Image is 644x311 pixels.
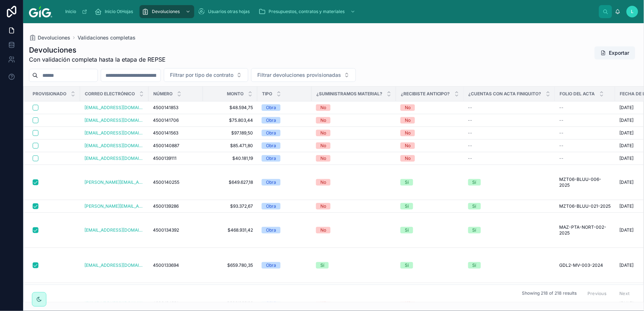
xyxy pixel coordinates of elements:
div: No [320,117,326,124]
span: 4500133694 [153,262,179,268]
div: Sí [405,227,409,233]
div: Obra [266,142,276,149]
div: No [320,104,326,111]
span: -- [560,117,564,123]
a: Inicio [62,5,91,18]
button: Select Button [251,68,356,82]
span: ¿Recibiste anticipo? [401,91,450,97]
div: Obra [266,117,276,124]
span: Número [153,91,173,97]
span: Correo electrónico [85,91,135,97]
span: Filtrar devoluciones provisionadas [257,71,341,79]
button: Select Button [164,68,248,82]
span: [DATE] [620,130,634,136]
a: [EMAIL_ADDRESS][DOMAIN_NAME] [84,227,144,233]
span: Devoluciones [152,9,180,14]
span: 4500140887 [153,143,179,149]
div: No [405,142,411,149]
div: Sí [405,262,409,269]
span: $40.181,19 [207,155,253,161]
div: No [405,155,411,162]
div: No [405,104,411,111]
a: Usuarios otras hojas [196,5,255,18]
a: [EMAIL_ADDRESS][DOMAIN_NAME] [84,130,144,136]
span: Usuarios otras hojas [208,9,250,14]
span: GDL2-MV-003-2024 [560,262,603,268]
a: Inicio OtHojas [92,5,138,18]
div: Obra [266,130,276,136]
div: No [320,130,326,136]
span: [DATE] [620,203,634,209]
span: 4500139286 [153,203,179,209]
span: $97.189,50 [207,130,253,136]
span: -- [468,117,473,123]
span: Inicio [65,9,76,14]
span: $659.780,35 [207,262,253,268]
div: Obra [266,262,276,269]
a: Validaciones completas [78,34,136,41]
div: Obra [266,203,276,210]
button: Exportar [595,46,635,59]
div: Sí [320,262,324,269]
div: Sí [405,203,409,210]
span: [DATE] [620,143,634,149]
span: Filtrar por tipo de contrato [170,71,233,79]
span: -- [560,155,564,161]
span: -- [560,105,564,111]
span: 4500134392 [153,227,179,233]
span: Presupuestos, contratos y materiales [269,9,345,14]
div: Obra [266,104,276,111]
span: [DATE] [620,117,634,123]
div: No [405,130,411,136]
div: Obra [266,179,276,186]
div: Sí [473,262,477,269]
div: No [320,155,326,162]
span: MZT06-BLUU-006-2025 [560,177,611,188]
span: Showing 218 of 218 results [522,291,577,297]
span: 4500141563 [153,130,178,136]
span: [DATE] [620,105,634,111]
a: [EMAIL_ADDRESS][DOMAIN_NAME] [84,105,144,111]
div: Obra [266,227,276,233]
div: Sí [405,179,409,186]
span: Provisionado [33,91,66,97]
a: Presupuestos, contratos y materiales [256,5,359,18]
span: 4500140255 [153,179,179,185]
div: Sí [473,179,477,186]
span: [DATE] [620,155,634,161]
span: $649.627,18 [207,179,253,185]
span: 4500139111 [153,155,176,161]
span: Devoluciones [38,34,70,41]
div: Obra [266,155,276,162]
a: [EMAIL_ADDRESS][DOMAIN_NAME] [84,262,144,268]
a: [EMAIL_ADDRESS][DOMAIN_NAME] [84,117,144,123]
div: Sí [473,203,477,210]
span: -- [468,143,473,149]
span: ¿Suministramos material? [316,91,382,97]
a: [PERSON_NAME][EMAIL_ADDRESS][PERSON_NAME][PERSON_NAME][DOMAIN_NAME] [84,179,144,185]
span: $48.594,75 [207,105,253,111]
a: [EMAIL_ADDRESS][DOMAIN_NAME] [84,143,144,149]
a: [EMAIL_ADDRESS][DOMAIN_NAME] [84,155,144,161]
span: Monto [227,91,244,97]
div: No [320,179,326,186]
a: Devoluciones [140,5,194,18]
span: $85.471,80 [207,143,253,149]
a: [PERSON_NAME][EMAIL_ADDRESS][PERSON_NAME][PERSON_NAME][DOMAIN_NAME] [84,203,144,209]
span: ¿Cuentas con acta finiquito? [469,91,541,97]
div: No [405,117,411,124]
span: Con validación completa hasta la etapa de REPSE [29,55,166,64]
span: $93.372,67 [207,203,253,209]
span: 4500141853 [153,105,178,111]
span: -- [560,130,564,136]
span: $75.803,44 [207,117,253,123]
span: -- [560,143,564,149]
span: Inicio OtHojas [105,9,133,14]
div: No [320,227,326,233]
div: No [320,203,326,210]
span: -- [468,155,473,161]
div: scrollable content [58,4,599,20]
a: Devoluciones [29,34,70,41]
span: L [631,9,634,14]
